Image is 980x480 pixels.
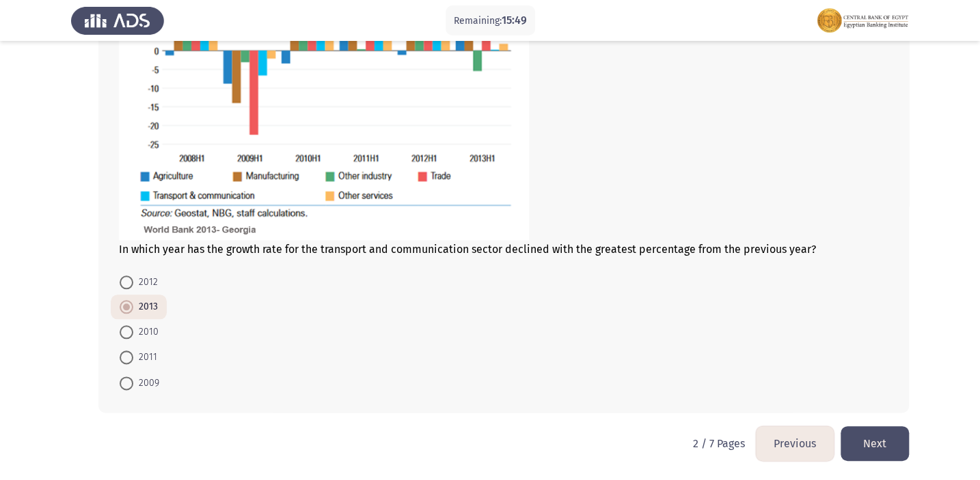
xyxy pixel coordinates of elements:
p: Remaining: [454,12,527,29]
span: 2009 [133,375,159,391]
span: 2010 [133,324,159,340]
img: Assessment logo of EBI Analytical Thinking FOCUS Assessment EN [816,1,909,40]
p: 2 / 7 Pages [693,437,745,450]
span: 2011 [133,349,157,365]
span: 2012 [133,274,158,290]
button: load next page [841,426,909,461]
span: 15:49 [502,14,527,27]
span: 2013 [133,299,158,315]
img: Assess Talent Management logo [71,1,164,40]
button: load previous page [756,426,834,461]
